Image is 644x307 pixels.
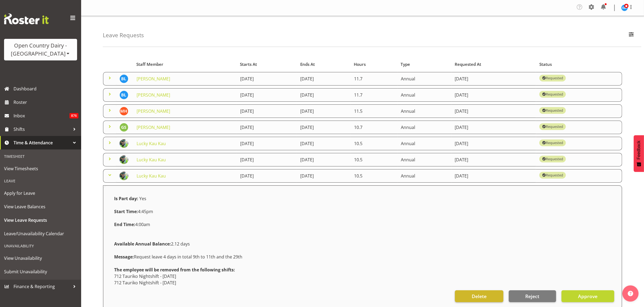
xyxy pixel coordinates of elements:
strong: Message: [114,254,134,260]
td: Annual [398,121,451,134]
span: Dashboard [14,85,78,93]
a: Apply for Leave [1,186,80,200]
td: [DATE] [297,72,351,86]
td: 10.5 [351,153,398,166]
span: Roster [14,98,78,106]
span: Delete [472,293,487,300]
span: View Unavailability [4,254,77,262]
td: 11.7 [351,72,398,86]
div: Requested [542,172,563,178]
h4: Leave Requests [103,32,144,38]
a: [PERSON_NAME] [137,92,170,98]
div: Status [539,61,619,67]
td: [DATE] [237,104,297,118]
span: Reject [525,293,539,300]
a: [PERSON_NAME] [137,124,170,130]
span: Apply for Leave [4,189,77,197]
td: [DATE] [452,121,536,134]
div: Staff Member [136,61,234,67]
div: Request leave 4 days in total 9th to 11th and the 29th [111,250,614,263]
span: View Leave Balances [4,203,77,211]
img: lucky-kau-kaub75bdeb4ebc3a1a5d501d68e79194433.png [120,172,128,180]
button: Reject [509,290,556,302]
span: Yes [139,196,146,202]
div: Leave [1,175,80,186]
span: Time & Attendance [14,139,70,147]
td: [DATE] [297,137,351,150]
a: View Leave Balances [1,200,80,213]
span: 712 Tauriko Nightshift - [DATE] [114,273,176,279]
td: [DATE] [452,169,536,183]
td: [DATE] [452,72,536,86]
div: Hours [354,61,395,67]
a: View Unavailability [1,251,80,265]
td: [DATE] [237,121,297,134]
td: [DATE] [297,153,351,166]
a: [PERSON_NAME] [137,76,170,82]
a: Leave/Unavailability Calendar [1,227,80,240]
td: Annual [398,137,451,150]
button: Delete [455,290,503,302]
div: Ends At [300,61,348,67]
span: Leave/Unavailability Calendar [4,230,77,238]
td: [DATE] [297,121,351,134]
strong: Is Part day: [114,196,138,202]
button: Filter Employees [626,29,637,41]
td: 10.7 [351,121,398,134]
strong: End Time: [114,221,135,227]
td: [DATE] [452,88,536,102]
button: Feedback - Show survey [634,135,644,172]
a: Lucky Kau Kau [137,173,166,179]
td: [DATE] [237,153,297,166]
a: Lucky Kau Kau [137,141,166,146]
td: [DATE] [237,72,297,86]
img: bruce-lind7400.jpg [120,91,128,99]
img: george-smith7401.jpg [120,123,128,132]
strong: Available Annual Balance: [114,241,171,247]
span: Finance & Reporting [14,282,70,291]
div: Open Country Dairy - [GEOGRAPHIC_DATA] [9,42,72,58]
strong: Start Time: [114,209,138,214]
td: [DATE] [452,137,536,150]
td: 10.5 [351,137,398,150]
div: 2.12 days [111,237,614,250]
td: [DATE] [237,169,297,183]
div: Starts At [240,61,294,67]
img: lucky-kau-kaub75bdeb4ebc3a1a5d501d68e79194433.png [120,155,128,164]
span: 4:45pm [114,209,153,214]
span: Feedback [636,141,641,159]
td: [DATE] [237,137,297,150]
span: View Timesheets [4,165,77,173]
span: 4:00am [114,221,150,227]
div: Requested [542,139,563,146]
td: [DATE] [452,104,536,118]
img: steve-webb8258.jpg [621,5,628,11]
img: help-xxl-2.png [628,291,633,296]
a: [PERSON_NAME] [137,108,170,114]
td: Annual [398,88,451,102]
img: mark-hopper7445.jpg [120,107,128,115]
span: Inbox [14,112,70,120]
img: Rosterit website logo [4,13,49,24]
td: [DATE] [297,88,351,102]
button: Approve [562,290,614,302]
a: View Leave Requests [1,213,80,227]
div: Unavailability [1,240,80,251]
div: Requested [542,107,563,114]
div: Type [401,61,449,67]
img: lucky-kau-kaub75bdeb4ebc3a1a5d501d68e79194433.png [120,139,128,148]
td: [DATE] [297,169,351,183]
div: Requested [542,75,563,81]
td: 11.7 [351,88,398,102]
td: Annual [398,72,451,86]
span: 876 [70,113,78,118]
span: Shifts [14,125,70,133]
td: 11.5 [351,104,398,118]
div: Requested [542,156,563,162]
td: [DATE] [237,88,297,102]
div: Requested [542,123,563,130]
div: Requested [542,91,563,97]
td: Annual [398,104,451,118]
div: Requested At [455,61,533,67]
td: [DATE] [297,104,351,118]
